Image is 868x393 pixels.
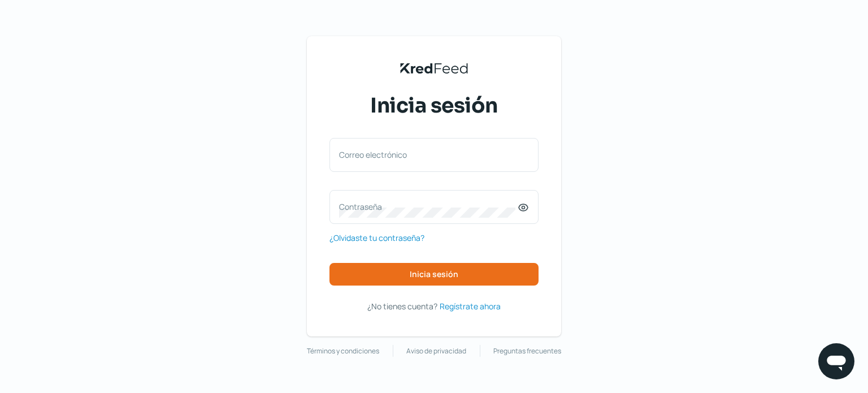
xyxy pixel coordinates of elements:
img: chatIcon [825,350,848,373]
label: Contraseña [339,201,518,212]
a: ¿Olvidaste tu contraseña? [329,231,424,245]
button: Inicia sesión [329,263,539,286]
a: Regístrate ahora [440,299,501,313]
a: Aviso de privacidad [406,345,466,357]
span: Inicia sesión [370,92,498,120]
span: ¿No tienes cuenta? [367,301,437,312]
label: Correo electrónico [339,149,518,160]
a: Preguntas frecuentes [493,345,561,357]
span: Inicia sesión [410,270,458,278]
a: Términos y condiciones [307,345,379,357]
